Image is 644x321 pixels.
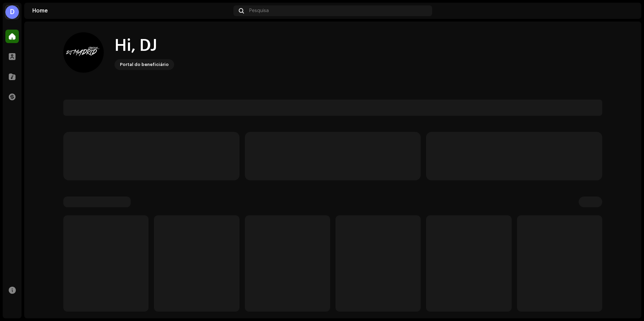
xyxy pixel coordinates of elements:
div: Home [32,8,231,13]
span: Pesquisa [249,8,269,13]
div: Portal do beneficiário [120,61,169,69]
img: 905f661d-90df-4061-88fa-3e0769a77713 [63,32,104,73]
img: 905f661d-90df-4061-88fa-3e0769a77713 [622,5,633,16]
div: D [5,5,19,19]
div: Hi, DJ [115,35,174,57]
